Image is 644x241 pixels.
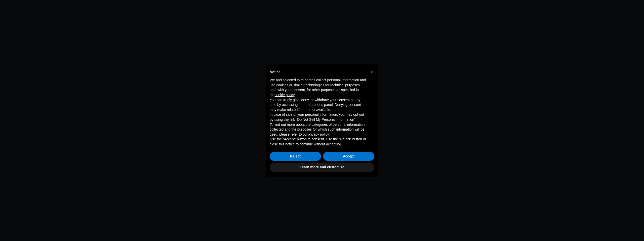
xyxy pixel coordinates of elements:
span: × [371,70,373,74]
button: Accept [323,152,374,161]
h2: Notice [270,70,366,74]
button: Reject [270,152,321,161]
p: Use the “Accept” button to consent. Use the “Reject” button or close this notice to continue with... [270,137,366,147]
p: In case of sale of your personal information, you may opt out by using the link " ". [270,112,366,122]
button: Learn more and customize [270,163,374,172]
p: To find out more about the categories of personal information collected and the purposes for whic... [270,122,366,137]
button: Close this notice [368,68,376,76]
p: We and selected third parties collect personal information and use cookies or similar technologie... [270,78,366,97]
button: Do Not Sell My Personal Information [297,117,354,122]
p: You can freely give, deny, or withdraw your consent at any time by accessing the preferences pane... [270,98,366,112]
a: privacy policy [308,132,329,136]
a: cookie policy [274,93,294,97]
